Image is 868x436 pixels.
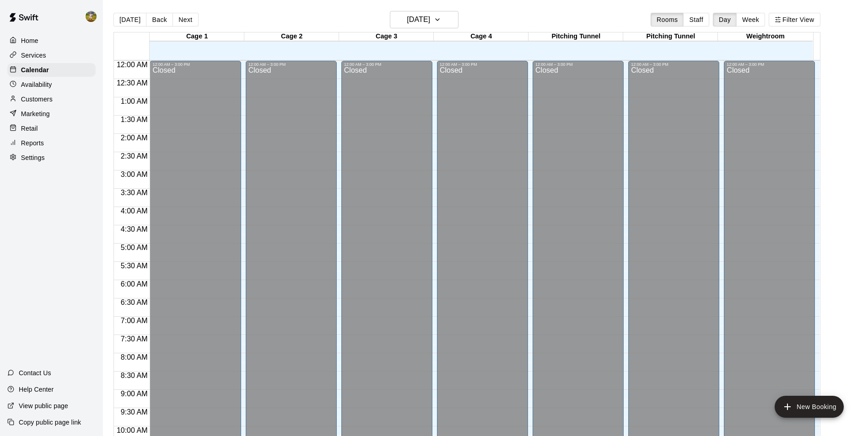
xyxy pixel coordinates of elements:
span: 2:00 AM [119,134,150,142]
button: Back [146,13,173,27]
a: Settings [7,151,96,165]
span: 5:00 AM [119,244,150,251]
div: Pitching Tunnel [528,32,623,41]
a: Marketing [7,107,96,121]
span: 4:00 AM [119,207,150,215]
span: 4:30 AM [119,225,150,233]
div: Cage 2 [244,32,339,41]
a: Services [7,48,96,62]
button: Staff [683,13,709,27]
p: Home [21,36,38,45]
button: Rooms [651,13,684,27]
button: Next [173,13,198,27]
a: Retail [7,122,96,135]
button: add [775,396,844,418]
span: 6:00 AM [119,280,150,288]
div: Cage 4 [434,32,528,41]
span: 6:30 AM [119,298,150,306]
button: Week [736,13,765,27]
p: Reports [21,138,44,148]
div: 12:00 AM – 3:00 PM [344,62,430,67]
p: Marketing [21,109,50,118]
span: 2:30 AM [119,152,150,160]
div: 12:00 AM – 3:00 PM [535,62,621,67]
button: Day [713,13,737,27]
button: [DATE] [113,13,146,27]
div: Weightroom [718,32,813,41]
h6: [DATE] [407,13,430,26]
span: 8:00 AM [119,353,150,361]
span: 3:00 AM [119,170,150,178]
span: 7:00 AM [119,317,150,324]
span: 12:30 AM [114,79,150,87]
div: 12:00 AM – 3:00 PM [631,62,717,67]
p: Help Center [19,385,54,394]
span: 3:30 AM [119,189,150,197]
div: Cage 3 [339,32,434,41]
p: Settings [21,153,45,162]
a: Reports [7,136,96,150]
span: 1:00 AM [119,97,150,105]
p: Retail [21,124,38,133]
span: 10:00 AM [114,426,150,434]
a: Customers [7,92,96,106]
img: Jhonny Montoya [86,11,97,22]
p: View public page [19,401,68,410]
p: Calendar [21,65,49,74]
a: Availability [7,78,96,91]
div: Pitching Tunnel [623,32,718,41]
button: [DATE] [390,11,458,28]
span: 12:00 AM [114,61,150,69]
div: Jhonny Montoya [84,7,103,26]
span: 8:30 AM [119,372,150,379]
a: Home [7,34,96,48]
a: Calendar [7,63,96,77]
p: Customers [21,95,53,104]
div: 12:00 AM – 3:00 PM [248,62,334,67]
p: Availability [21,80,52,89]
button: Filter View [769,13,820,27]
p: Copy public page link [19,418,81,427]
div: 12:00 AM – 3:00 PM [152,62,238,67]
span: 5:30 AM [119,262,150,270]
p: Services [21,51,46,60]
p: Contact Us [19,368,51,378]
div: Cage 1 [150,32,244,41]
span: 1:30 AM [119,116,150,123]
div: 12:00 AM – 3:00 PM [440,62,525,67]
div: 12:00 AM – 3:00 PM [727,62,812,67]
span: 9:00 AM [119,390,150,398]
span: 7:30 AM [119,335,150,343]
span: 9:30 AM [119,408,150,416]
